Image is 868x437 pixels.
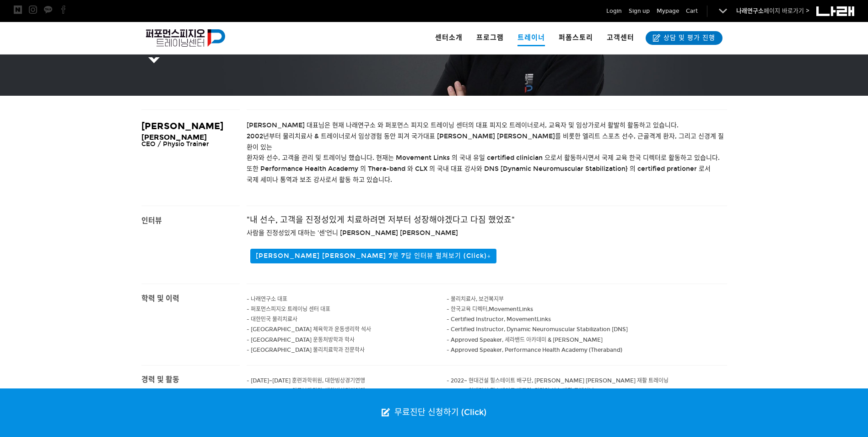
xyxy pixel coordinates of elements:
a: 트레이너 [511,22,552,54]
span: 사람을 진정성있게 대하는 '센'언니 [PERSON_NAME] [PERSON_NAME] [247,229,458,237]
a: Sign up [629,6,650,16]
button: [PERSON_NAME] [PERSON_NAME] 7문 7답 인터뷰 펼쳐보기 (Click)↓ [250,249,496,263]
span: 국제 세미나 통역과 보조 강사로서 활동 하고 있습니다. [247,176,392,184]
span: [PERSON_NAME] [141,133,207,142]
span: 인터뷰 [141,216,162,225]
span: - [GEOGRAPHIC_DATA] 운동처방학과 학사 [247,337,355,343]
span: 환자와 선수, 고객을 관리 및 트레이닝 했습니다. 현재는 Movement Links 의 국내 유일 certified clinician 으로서 활동하시면서 국제 교육 한국 디렉... [247,154,720,162]
span: - 퍼포먼스피지오 트레이닝 센터 대표 [247,306,330,312]
span: "내 선수, 고객을 진정성있게 치료하려면 저부터 성장해야겠다고 다짐 했었죠" [247,215,515,225]
a: 프로그램 [469,22,511,54]
a: 무료진단 신청하기 (Click) [372,388,496,437]
a: Cart [686,6,698,16]
a: Mypage [657,6,679,16]
span: - 대한민국 물리치료사 [247,316,297,322]
a: 센터소개 [428,22,469,54]
span: - Approved Speaker, 세라밴드 아카데미 & [PERSON_NAME] [447,337,603,343]
span: 고객센터 [607,33,634,42]
span: 또한 Performance Health Academy 의 Thera-band 와 CLX 의 국내 대표 강사와 DNS [Dynamic Neuromuscular Stabiliza... [247,165,711,173]
span: MovementLinks [489,306,533,312]
span: - 2022~ 현대건설 힐스테이트 배구단, [PERSON_NAME] [PERSON_NAME] 재활 트레이닝 [447,377,669,384]
span: 학력 및 이력 [141,294,179,303]
span: - [GEOGRAPHIC_DATA] 물리치료학과 전문학사 [247,347,365,353]
span: - [GEOGRAPHIC_DATA] 체육학과 운동생리학 석사 [247,326,371,333]
span: 퍼폼스토리 [559,33,593,42]
strong: 나래연구소 [736,7,764,15]
a: 나래연구소페이지 바로가기 > [736,7,809,15]
span: 경력 및 활동 [141,375,179,384]
a: 상담 및 평가 진행 [646,31,722,45]
span: 2002년부터 물리치료사 & 트레이너로서 임상경험 동안 피겨 국가대표 [PERSON_NAME] [PERSON_NAME]를 비롯한 엘리트 스포츠 선수, 근골격계 환자, 그리고 ... [247,132,724,151]
a: 퍼폼스토리 [552,22,600,54]
span: - [DATE]~[DATE] 훈련과학위원, 대한빙상경기연맹 [247,377,365,384]
img: 5c68986d518ea.png [148,57,160,63]
span: - [DATE]~[DATE] 의무분과위원, 대한빙상경기연맹 [247,388,365,394]
span: - Certified Instructor, Dynamic Neuromuscular Stabilization [DNS] [447,326,628,333]
span: - Approved Speaker, Performance Health Academy (Theraband) [447,347,622,353]
a: 고객센터 [600,22,641,54]
span: - 물리치료사, 보건복지부 [447,296,504,302]
a: Login [606,6,622,16]
span: [PERSON_NAME] [141,120,223,131]
span: 상담 및 평가 진행 [661,33,715,43]
span: 프로그램 [476,33,504,42]
span: [PERSON_NAME] 대표님은 현재 나래연구소 와 퍼포먼스 피지오 트레이닝 센터의 대표 피지오 트레이너로서, 교육자 및 임상가로서 활발히 활동하고 있습니다. [247,121,679,129]
span: - 나래연구소 대표 [247,296,287,302]
span: CEO / Physio Trainer [141,140,209,148]
span: 트레이너 [518,30,545,46]
span: - Certified Instructor, MovementLinks [447,316,551,322]
span: - 2022~ 현대건설 힐스테이트 배구단, 김다인 선수 재활 트레이닝 [447,388,594,394]
span: 센터소개 [435,33,463,42]
span: - 한국교육 디렉터, [447,306,489,312]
